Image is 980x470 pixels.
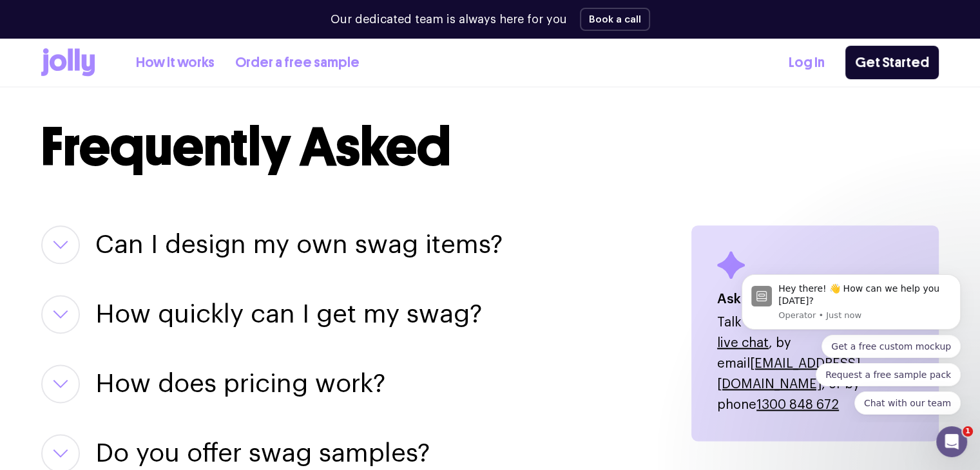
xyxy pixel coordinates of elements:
button: Book a call [580,8,650,31]
a: Get Started [845,46,939,79]
button: How quickly can I get my swag? [95,295,482,334]
a: Log In [789,52,825,73]
p: Our dedicated team is always here for you [331,11,567,28]
h2: Frequently Asked [41,120,939,174]
button: live chat [717,333,769,353]
button: How does pricing work? [95,364,385,403]
a: Order a free sample [235,52,360,73]
h4: Ask us something [717,289,913,310]
p: Talk to us instead by starting a , by email , or by phone [717,312,913,415]
span: 1 [963,426,973,437]
a: How it works [136,52,215,73]
iframe: Intercom live chat [936,426,967,457]
button: Can I design my own swag items? [95,225,503,264]
iframe: Intercom notifications message [722,263,980,422]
